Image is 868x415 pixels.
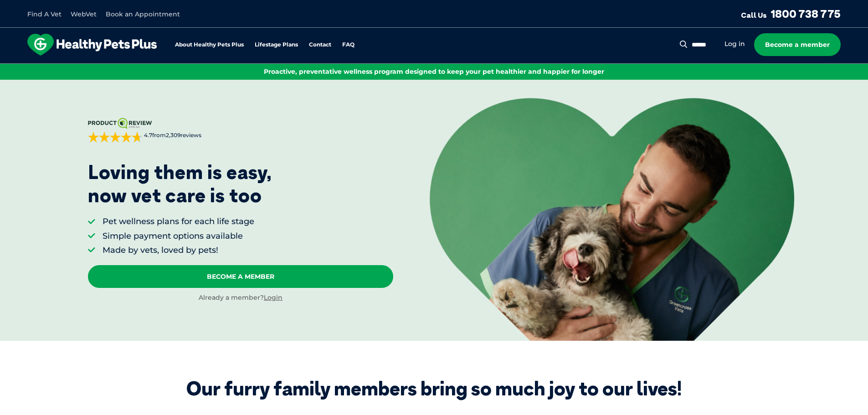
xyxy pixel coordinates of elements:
img: <p>Loving them is easy, <br /> now vet care is too</p> [430,98,794,340]
div: 4.7 out of 5 stars [88,132,143,143]
a: Login [264,293,282,302]
div: Our furry family members bring so much joy to our lives! [186,377,682,400]
strong: 4.7 [144,132,152,138]
a: About Healthy Pets Plus [175,42,244,48]
span: Proactive, preventative wellness program designed to keep your pet healthier and happier for longer [264,67,604,76]
a: WebVet [71,10,97,18]
button: Search [678,40,689,49]
span: from [143,132,201,139]
a: FAQ [342,42,354,48]
span: Call Us [741,10,767,20]
img: hpp-logo [27,34,157,56]
li: Pet wellness plans for each life stage [103,216,254,227]
span: 2,309 reviews [166,132,201,138]
a: Contact [309,42,331,48]
p: Loving them is easy, now vet care is too [88,161,272,207]
li: Simple payment options available [103,231,254,242]
a: Lifestage Plans [255,42,298,48]
a: 4.7from2,309reviews [88,118,393,143]
div: Already a member? [88,293,393,302]
a: Log in [724,40,745,48]
a: Become A Member [88,265,393,288]
a: Book an Appointment [106,10,180,18]
a: Call Us1800 738 775 [741,7,841,20]
li: Made by vets, loved by pets! [103,245,254,256]
a: Become a member [754,33,841,56]
a: Find A Vet [27,10,62,18]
